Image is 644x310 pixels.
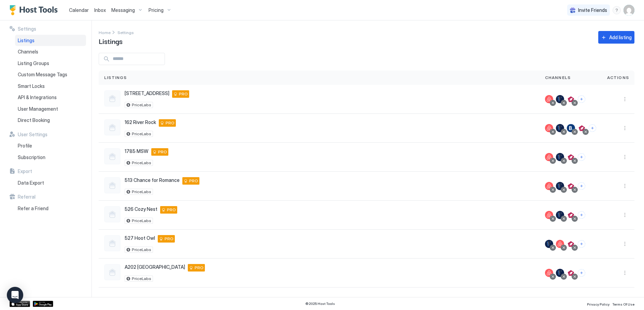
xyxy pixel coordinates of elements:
[545,75,571,81] span: Channels
[179,91,188,97] span: PRO
[621,211,629,219] div: menu
[607,75,629,81] span: Actions
[15,152,86,163] a: Subscription
[166,120,174,126] span: PRO
[33,301,53,307] a: Google Play Store
[18,72,67,78] span: Custom Message Tags
[598,31,634,44] button: Add listing
[111,7,135,13] span: Messaging
[587,302,610,306] span: Privacy Policy
[578,211,585,219] button: Connect channels
[7,287,23,303] div: Open Intercom Messenger
[117,29,134,36] div: Breadcrumb
[195,265,204,271] span: PRO
[305,301,335,306] span: © 2025 Host Tools
[99,29,111,36] a: Home
[621,182,629,190] button: More options
[621,95,629,103] div: menu
[621,211,629,219] button: More options
[15,58,86,69] a: Listing Groups
[18,117,50,123] span: Direct Booking
[18,94,57,100] span: API & Integrations
[18,180,44,186] span: Data Export
[15,103,86,115] a: User Management
[15,69,86,80] a: Custom Message Tags
[621,269,629,277] div: menu
[609,34,632,41] div: Add listing
[110,53,165,65] input: Input Field
[578,95,585,103] button: Connect channels
[578,182,585,190] button: Connect channels
[18,83,45,89] span: Smart Locks
[613,6,621,14] div: menu
[18,194,36,200] span: Referral
[18,49,38,55] span: Channels
[18,143,32,149] span: Profile
[18,60,49,66] span: Listing Groups
[94,7,106,13] span: Inbox
[125,235,155,241] span: 527 Hoot Owl
[15,177,86,189] a: Data Export
[621,124,629,132] button: More options
[578,7,607,13] span: Invite Friends
[621,182,629,190] div: menu
[94,6,106,14] a: Inbox
[18,131,47,138] span: User Settings
[589,124,596,132] button: Connect channels
[125,177,180,183] span: 513 Chance for Romance
[621,240,629,248] button: More options
[189,178,198,184] span: PRO
[10,5,61,15] a: Host Tools Logo
[158,149,167,155] span: PRO
[165,236,173,242] span: PRO
[99,36,123,46] span: Listings
[15,35,86,46] a: Listings
[621,124,629,132] div: menu
[15,140,86,152] a: Profile
[117,30,134,35] span: Settings
[125,119,156,125] span: 162 River Rock
[621,153,629,161] div: menu
[621,240,629,248] div: menu
[621,95,629,103] button: More options
[621,153,629,161] button: More options
[612,300,634,307] a: Terms Of Use
[587,300,610,307] a: Privacy Policy
[167,207,176,213] span: PRO
[578,269,585,277] button: Connect channels
[125,90,169,96] span: [STREET_ADDRESS]
[117,29,134,36] a: Settings
[18,154,45,160] span: Subscription
[15,92,86,103] a: API & Integrations
[69,6,89,14] a: Calendar
[99,30,111,35] span: Home
[125,264,185,270] span: A202 [GEOGRAPHIC_DATA]
[125,148,149,154] span: 1785 MSW
[15,114,86,126] a: Direct Booking
[578,153,585,161] button: Connect channels
[15,203,86,214] a: Refer a Friend
[18,37,34,44] span: Listings
[15,46,86,58] a: Channels
[578,240,585,248] button: Connect channels
[125,206,157,212] span: 526 Cozy Nest
[15,80,86,92] a: Smart Locks
[612,302,634,306] span: Terms Of Use
[621,269,629,277] button: More options
[18,26,36,32] span: Settings
[149,7,164,13] span: Pricing
[69,7,89,13] span: Calendar
[18,168,32,174] span: Export
[18,205,48,212] span: Refer a Friend
[624,5,634,16] div: User profile
[99,29,111,36] div: Breadcrumb
[10,301,30,307] a: App Store
[18,106,58,112] span: User Management
[104,75,127,81] span: Listings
